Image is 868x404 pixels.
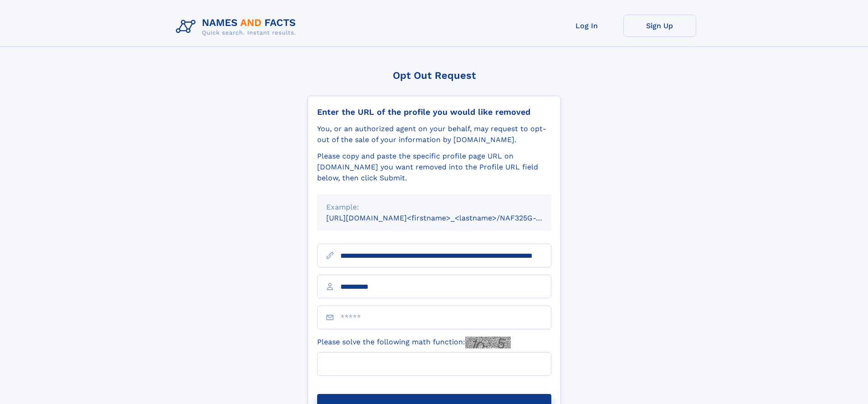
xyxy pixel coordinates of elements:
[317,123,551,145] div: You, or an authorized agent on your behalf, may request to opt-out of the sale of your informatio...
[623,15,696,37] a: Sign Up
[172,15,303,39] img: Logo Names and Facts
[550,15,623,37] a: Log In
[317,151,551,184] div: Please copy and paste the specific profile page URL on [DOMAIN_NAME] you want removed into the Pr...
[317,107,551,117] div: Enter the URL of the profile you would like removed
[326,202,542,213] div: Example:
[326,214,569,222] small: [URL][DOMAIN_NAME]<firstname>_<lastname>/NAF325G-xxxxxxxx
[317,337,511,348] label: Please solve the following math function:
[308,70,561,81] div: Opt Out Request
